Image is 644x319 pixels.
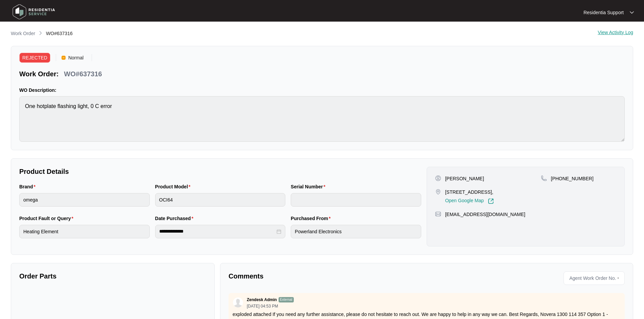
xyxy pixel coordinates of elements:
p: Order Parts [19,271,206,281]
p: Zendesk Admin [247,297,277,302]
a: Open Google Map [445,198,494,204]
input: Brand [19,193,150,207]
img: map-pin [435,211,441,217]
p: Work Order: [19,69,58,79]
input: Purchased From [291,225,421,238]
p: WO Description: [19,87,625,94]
textarea: One hotplate flashing light, 0 C error [19,96,625,142]
a: Work Order [9,30,37,37]
label: Date Purchased [155,215,196,222]
img: residentia service logo [10,2,57,22]
p: [PHONE_NUMBER] [551,175,594,182]
input: Product Fault or Query [19,225,150,238]
p: WO#637316 [64,69,102,79]
label: Serial Number [291,183,328,190]
span: WO#637316 [46,31,73,36]
p: [EMAIL_ADDRESS][DOMAIN_NAME] [445,211,525,218]
input: Product Model [155,193,286,207]
img: chevron-right [38,30,43,36]
img: map-pin [541,175,547,181]
label: Product Model [155,183,193,190]
img: Vercel Logo [62,56,66,60]
img: user-pin [435,175,441,181]
label: Purchased From [291,215,333,222]
p: [DATE] 04:53 PM [247,304,294,308]
img: dropdown arrow [630,11,634,14]
p: Residentia Support [583,9,624,16]
div: View Activity Log [598,30,633,38]
input: Serial Number [291,193,421,207]
p: [STREET_ADDRESS], [445,189,494,195]
p: - [617,273,622,283]
img: user.svg [233,297,243,308]
p: External [279,297,294,302]
span: Agent Work Order No. [567,273,616,283]
label: Brand [19,183,38,190]
p: [PERSON_NAME] [445,175,484,182]
p: Product Details [19,167,421,176]
label: Product Fault or Query [19,215,76,222]
p: Comments [229,271,422,281]
p: Work Order [11,30,35,37]
span: Normal [66,53,86,63]
img: Link-External [488,198,494,204]
span: REJECTED [19,53,50,63]
img: map-pin [435,189,441,195]
input: Date Purchased [159,228,276,235]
